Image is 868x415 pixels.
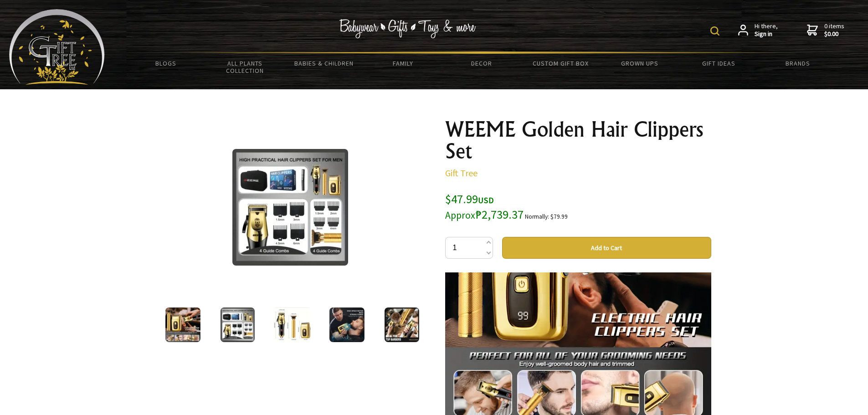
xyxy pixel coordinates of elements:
[478,195,494,205] span: USD
[339,19,476,38] img: Babywear - Gifts - Toys & more
[710,26,719,36] img: product search
[525,213,568,220] small: Normally: $79.99
[9,9,105,85] img: Babyware - Gifts - Toys and more...
[127,54,205,73] a: BLOGS
[221,307,255,342] img: WEEME Golden Hair Clippers Set
[232,149,348,266] img: WEEME Golden Hair Clippers Set
[445,118,711,162] h1: WEEME Golden Hair Clippers Set
[329,307,365,342] img: WEEME Golden Hair Clippers Set
[445,209,475,221] small: Approx
[824,22,844,38] span: 0 items
[284,54,363,73] a: Babies & Children
[502,237,711,259] button: Add to Cart
[758,54,837,73] a: Brands
[384,307,419,342] img: WEEME Golden Hair Clippers Set
[205,54,284,80] a: All Plants Collection
[807,22,844,38] a: 0 items$0.00
[273,307,312,342] img: WEEME Golden Hair Clippers Set
[442,54,521,73] a: Decor
[165,307,201,342] img: WEEME Golden Hair Clippers Set
[363,54,442,73] a: Family
[755,30,778,38] strong: Sign in
[738,22,778,38] a: Hi there,Sign in
[755,22,778,38] span: Hi there,
[600,54,679,73] a: Grown Ups
[445,191,524,222] span: $47.99 ₱2,739.37
[445,167,478,179] a: Gift Tree
[679,54,758,73] a: Gift Ideas
[824,30,844,38] strong: $0.00
[521,54,600,73] a: Custom Gift Box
